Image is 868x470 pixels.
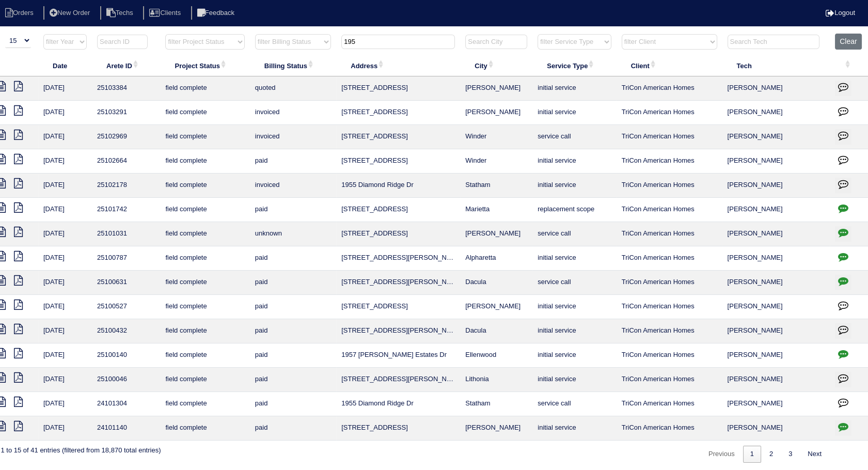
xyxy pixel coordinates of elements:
[38,125,92,149] td: [DATE]
[722,222,830,246] td: [PERSON_NAME]
[250,76,336,101] td: quoted
[100,9,141,17] a: Techs
[92,295,160,319] td: 25100527
[250,295,336,319] td: paid
[722,76,830,101] td: [PERSON_NAME]
[722,246,830,271] td: [PERSON_NAME]
[781,446,799,463] a: 3
[532,101,616,125] td: initial service
[722,416,830,441] td: [PERSON_NAME]
[250,392,336,416] td: paid
[336,416,460,441] td: [STREET_ADDRESS]
[92,246,160,271] td: 25100787
[160,368,249,392] td: field complete
[92,174,160,198] td: 25102178
[92,222,160,246] td: 25101031
[532,392,616,416] td: service call
[92,392,160,416] td: 24101304
[250,222,336,246] td: unknown
[97,35,148,49] input: Search ID
[160,295,249,319] td: field complete
[160,101,249,125] td: field complete
[160,149,249,174] td: field complete
[460,55,532,76] th: City: activate to sort column ascending
[617,101,722,125] td: TriCon American Homes
[160,416,249,441] td: field complete
[250,343,336,368] td: paid
[460,198,532,222] td: Marietta
[728,35,819,49] input: Search Tech
[460,149,532,174] td: Winder
[160,271,249,295] td: field complete
[617,125,722,149] td: TriCon American Homes
[617,222,722,246] td: TriCon American Homes
[617,76,722,101] td: TriCon American Homes
[38,76,92,101] td: [DATE]
[722,392,830,416] td: [PERSON_NAME]
[532,271,616,295] td: service call
[617,246,722,271] td: TriCon American Homes
[532,198,616,222] td: replacement scope
[722,101,830,125] td: [PERSON_NAME]
[617,319,722,343] td: TriCon American Homes
[617,55,722,76] th: Client: activate to sort column ascending
[336,125,460,149] td: [STREET_ADDRESS]
[336,368,460,392] td: [STREET_ADDRESS][PERSON_NAME]
[250,125,336,149] td: invoiced
[336,149,460,174] td: [STREET_ADDRESS]
[722,368,830,392] td: [PERSON_NAME]
[460,271,532,295] td: Dacula
[43,6,98,20] li: New Order
[617,368,722,392] td: TriCon American Homes
[336,101,460,125] td: [STREET_ADDRESS]
[92,343,160,368] td: 25100140
[250,198,336,222] td: paid
[38,392,92,416] td: [DATE]
[143,6,189,20] li: Clients
[336,246,460,271] td: [STREET_ADDRESS][PERSON_NAME]
[460,76,532,101] td: [PERSON_NAME]
[460,295,532,319] td: [PERSON_NAME]
[722,295,830,319] td: [PERSON_NAME]
[38,246,92,271] td: [DATE]
[160,76,249,101] td: field complete
[336,319,460,343] td: [STREET_ADDRESS][PERSON_NAME]
[532,319,616,343] td: initial service
[191,6,243,20] li: Feedback
[250,101,336,125] td: invoiced
[460,174,532,198] td: Statham
[92,76,160,101] td: 25103384
[617,392,722,416] td: TriCon American Homes
[250,416,336,441] td: paid
[722,55,830,76] th: Tech
[722,149,830,174] td: [PERSON_NAME]
[722,343,830,368] td: [PERSON_NAME]
[336,271,460,295] td: [STREET_ADDRESS][PERSON_NAME]
[92,271,160,295] td: 25100631
[532,295,616,319] td: initial service
[160,319,249,343] td: field complete
[92,368,160,392] td: 25100046
[43,9,98,17] a: New Order
[460,319,532,343] td: Dacula
[532,246,616,271] td: initial service
[336,198,460,222] td: [STREET_ADDRESS]
[532,343,616,368] td: initial service
[617,198,722,222] td: TriCon American Homes
[460,222,532,246] td: [PERSON_NAME]
[722,271,830,295] td: [PERSON_NAME]
[465,35,527,49] input: Search City
[617,295,722,319] td: TriCon American Homes
[722,174,830,198] td: [PERSON_NAME]
[92,55,160,76] th: Arete ID: activate to sort column ascending
[743,446,761,463] a: 1
[532,149,616,174] td: initial service
[38,319,92,343] td: [DATE]
[617,416,722,441] td: TriCon American Homes
[532,368,616,392] td: initial service
[336,222,460,246] td: [STREET_ADDRESS]
[143,9,189,17] a: Clients
[336,392,460,416] td: 1955 Diamond Ridge Dr
[160,246,249,271] td: field complete
[250,319,336,343] td: paid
